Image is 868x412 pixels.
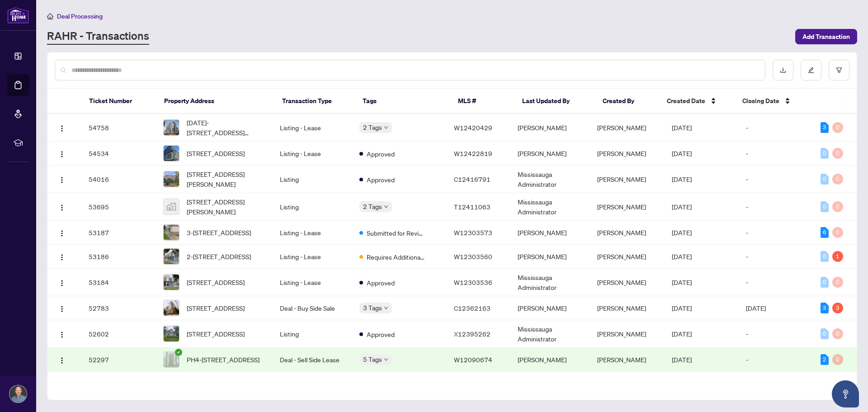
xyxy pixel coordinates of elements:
[164,352,179,367] img: thumbnail-img
[273,320,352,348] td: Listing
[597,355,646,364] span: [PERSON_NAME]
[454,330,491,338] span: X12395262
[164,326,179,341] img: thumbnail-img
[363,122,382,133] span: 2 Tags
[597,252,646,260] span: [PERSON_NAME]
[384,357,388,362] span: down
[273,193,352,221] td: Listing
[832,277,843,288] div: 0
[9,385,27,403] img: Profile Icon
[739,221,813,245] td: -
[667,96,705,106] span: Created Date
[454,252,492,260] span: W12303560
[780,67,786,73] span: download
[454,278,492,286] span: W12303536
[795,29,857,44] button: Add Transaction
[597,203,646,211] span: [PERSON_NAME]
[739,166,813,193] td: -
[739,142,813,166] td: -
[58,357,66,364] img: Logo
[597,228,646,237] span: [PERSON_NAME]
[81,142,156,166] td: 54534
[273,348,352,372] td: Deal - Sell Side Lease
[81,193,156,221] td: 53695
[384,204,388,209] span: down
[672,304,692,312] span: [DATE]
[367,252,425,262] span: Requires Additional Docs
[454,228,492,237] span: W12303573
[55,199,69,214] button: Logo
[595,89,660,114] th: Created By
[58,254,66,261] img: Logo
[832,227,843,238] div: 0
[275,89,355,114] th: Transaction Type
[510,166,590,193] td: Mississauga Administrator
[672,252,692,260] span: [DATE]
[7,7,29,24] img: logo
[55,327,69,341] button: Logo
[808,67,814,73] span: edit
[164,146,179,161] img: thumbnail-img
[81,348,156,372] td: 52297
[175,349,182,356] span: check-circle
[58,125,66,132] img: Logo
[832,251,843,262] div: 1
[510,193,590,221] td: Mississauga Administrator
[58,331,66,338] img: Logo
[454,175,491,183] span: C12416791
[55,275,69,289] button: Logo
[832,303,843,313] div: 3
[55,172,69,186] button: Logo
[367,175,395,185] span: Approved
[739,114,813,142] td: -
[273,221,352,245] td: Listing - Lease
[739,296,813,320] td: [DATE]
[187,277,245,287] span: [STREET_ADDRESS]
[832,148,843,159] div: 0
[187,227,251,237] span: 3-[STREET_ADDRESS]
[821,227,829,238] div: 6
[821,174,829,185] div: 0
[58,279,66,287] img: Logo
[273,245,352,269] td: Listing - Lease
[597,123,646,132] span: [PERSON_NAME]
[672,278,692,286] span: [DATE]
[672,330,692,338] span: [DATE]
[597,304,646,312] span: [PERSON_NAME]
[355,89,451,114] th: Tags
[672,203,692,211] span: [DATE]
[660,89,735,114] th: Created Date
[164,199,179,214] img: thumbnail-img
[739,269,813,296] td: -
[672,123,692,132] span: [DATE]
[81,320,156,348] td: 52602
[55,146,69,161] button: Logo
[367,278,395,288] span: Approved
[55,225,69,240] button: Logo
[363,303,382,313] span: 3 Tags
[367,329,395,339] span: Approved
[273,269,352,296] td: Listing - Lease
[510,296,590,320] td: [PERSON_NAME]
[742,96,779,106] span: Closing Date
[273,114,352,142] td: Listing - Lease
[367,149,395,159] span: Approved
[164,249,179,264] img: thumbnail-img
[597,330,646,338] span: [PERSON_NAME]
[384,306,388,310] span: down
[187,148,245,158] span: [STREET_ADDRESS]
[672,228,692,237] span: [DATE]
[58,151,66,158] img: Logo
[832,380,859,407] button: Open asap
[739,348,813,372] td: -
[454,304,491,312] span: C12362163
[187,169,265,189] span: [STREET_ADDRESS][PERSON_NAME]
[58,204,66,211] img: Logo
[164,120,179,135] img: thumbnail-img
[55,301,69,315] button: Logo
[821,201,829,212] div: 0
[157,89,275,114] th: Property Address
[597,175,646,183] span: [PERSON_NAME]
[821,277,829,288] div: 0
[735,89,810,114] th: Closing Date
